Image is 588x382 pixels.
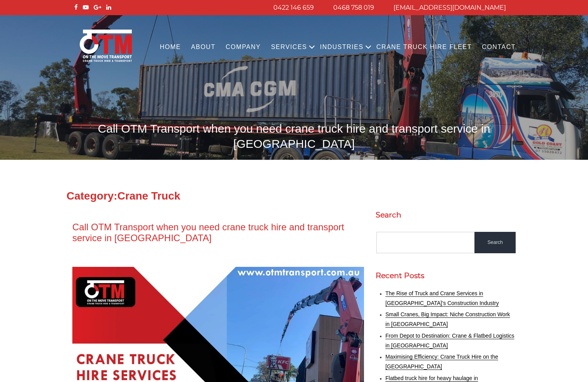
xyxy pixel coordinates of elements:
span: Crane Truck [117,190,180,202]
a: 0468 758 019 [333,4,374,11]
a: COMPANY [220,37,266,58]
a: About [186,37,220,58]
a: From Depot to Destination: Crane & Flatbed Logistics in [GEOGRAPHIC_DATA] [385,333,514,349]
h1: Call OTM Transport when you need crane truck hire and transport service in [GEOGRAPHIC_DATA] [72,121,516,151]
input: Search [474,232,516,253]
img: Otmtransport [78,29,133,63]
h2: Recent Posts [376,271,516,281]
a: Contact [477,37,521,58]
a: Crane Truck Hire Fleet [371,37,477,58]
a: Industries [315,37,369,58]
h2: Search [376,210,516,221]
a: Call OTM Transport when you need crane truck hire and transport service in [GEOGRAPHIC_DATA] [72,222,344,243]
a: Home [155,37,186,58]
a: [EMAIL_ADDRESS][DOMAIN_NAME] [394,4,506,11]
a: The Rise of Truck and Crane Services in [GEOGRAPHIC_DATA]’s Construction Industry [385,290,499,306]
a: Small Cranes, Big Impact: Niche Construction Work in [GEOGRAPHIC_DATA] [385,311,510,327]
a: 0422 146 659 [273,4,314,11]
a: Services [266,37,312,58]
h1: Category: [66,190,521,202]
a: Maximising Efficiency: Crane Truck Hire on the [GEOGRAPHIC_DATA] [385,354,498,370]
